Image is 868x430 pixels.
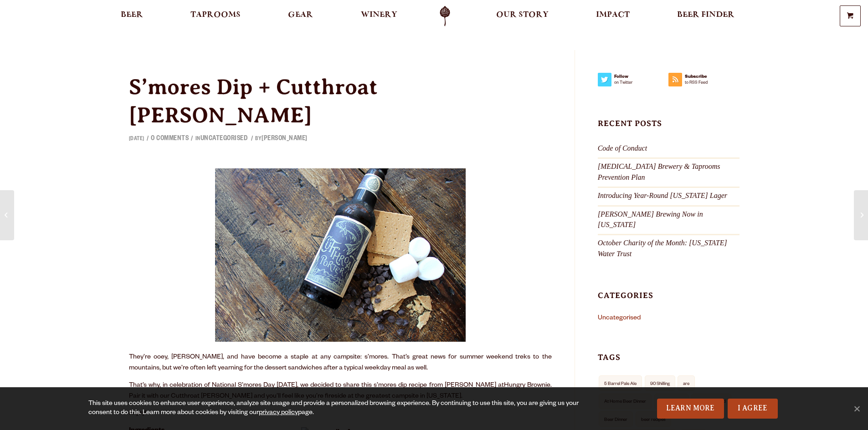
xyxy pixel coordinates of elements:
[262,136,308,143] a: [PERSON_NAME]
[195,137,249,142] span: in
[678,375,695,391] a: are (10 items)
[151,136,189,143] a: 0 Comments
[668,80,739,86] span: to RSS Feed
[598,210,703,228] a: [PERSON_NAME] Brewing Now in [US_STATE]
[129,352,552,374] p: They’re ooey, [PERSON_NAME], and have become a staple at any campsite: s’mores. That’s great news...
[355,6,403,26] a: Winery
[598,73,668,80] strong: Follow
[598,192,727,199] a: Introducing Year-Round [US_STATE] Lager
[121,11,143,19] span: Beer
[598,290,740,309] h3: Categories
[598,118,740,137] h3: Recent Posts
[282,6,319,26] a: Gear
[490,6,555,26] a: Our Story
[185,6,247,26] a: Taprooms
[598,73,668,91] a: Followon Twitter
[728,399,778,419] a: I Agree
[361,11,397,19] span: Winery
[190,11,241,19] span: Taprooms
[668,73,739,91] a: Subscribeto RSS Feed
[677,11,734,19] span: Beer Finder
[668,73,739,80] strong: Subscribe
[129,137,144,142] time: [DATE]
[115,6,149,26] a: Beer
[590,6,636,26] a: Impact
[852,404,861,413] span: No
[200,136,248,143] a: Uncategorised
[129,75,378,127] a: S’mores Dip + Cutthroat [PERSON_NAME]
[259,410,298,417] a: privacy policy
[249,136,256,142] span: /
[598,80,668,86] span: on Twitter
[599,375,642,391] a: 5 Barrel Pale Ale (2 items)
[129,380,552,402] p: That’s why, in celebration of National S’mores Day [DATE], we decided to share this s’mores dip r...
[496,11,549,19] span: Our Story
[88,400,582,418] div: This site uses cookies to enhance user experience, analyze site usage and provide a personalized ...
[645,375,675,391] a: 90 Shilling (3 items)
[288,11,313,19] span: Gear
[598,144,647,152] a: Code of Conduct
[428,6,462,26] a: Odell Home
[671,6,740,26] a: Beer Finder
[504,382,550,390] a: Hungry Brownie
[598,162,720,181] a: [MEDICAL_DATA] Brewery & Taprooms Prevention Plan
[657,399,724,419] a: Learn More
[598,315,641,322] a: Uncategorised
[596,11,630,19] span: Impact
[215,164,466,346] img: IMG_1458
[598,239,727,257] a: October Charity of the Month: [US_STATE] Water Trust
[144,136,151,142] span: /
[189,136,195,142] span: /
[598,352,740,371] h3: Tags
[255,137,308,142] span: by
